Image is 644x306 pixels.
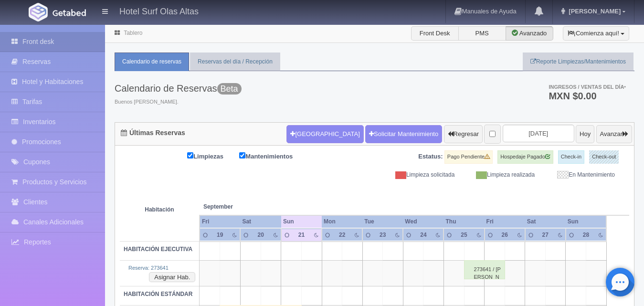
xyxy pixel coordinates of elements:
[525,215,566,228] th: Sat
[29,3,48,21] img: Getabed
[523,53,633,71] a: Reporte Limpiezas/Mantenimientos
[576,125,594,143] button: Hoy
[187,152,193,158] input: Limpiezas
[417,231,429,239] div: 24
[281,215,322,228] th: Sun
[239,152,245,158] input: Mantenimientos
[53,9,86,16] img: Getabed
[121,129,185,137] h4: Últimas Reservas
[462,171,542,179] div: Limpieza realizada
[542,171,622,179] div: En Mantenimiento
[296,231,307,239] div: 21
[485,215,525,228] th: Fri
[539,231,551,239] div: 27
[580,231,592,239] div: 28
[115,83,242,94] h3: Calendario de Reservas
[566,8,621,15] span: [PERSON_NAME]
[124,30,142,36] a: Tablero
[596,125,632,143] button: Avanzar
[362,215,403,228] th: Tue
[506,26,553,41] label: Avanzado
[336,231,348,239] div: 22
[203,203,277,211] span: September
[240,215,281,228] th: Sat
[499,231,511,239] div: 26
[239,150,307,161] label: Mantenimientos
[464,260,505,279] div: 273641 / [PERSON_NAME]
[255,231,267,239] div: 20
[563,26,629,41] button: ¡Comienza aquí!
[145,207,174,213] strong: Habitación
[149,272,195,283] button: Asignar Hab.
[458,231,470,239] div: 25
[382,171,462,179] div: Limpieza solicitada
[119,5,199,17] h4: Hotel Surf Olas Altas
[214,231,226,239] div: 19
[444,125,483,143] button: Regresar
[497,150,553,164] label: Hospedaje Pagado
[549,84,626,90] span: Ingresos / Ventas del día
[200,215,241,228] th: Fri
[377,231,389,239] div: 23
[403,215,443,228] th: Wed
[187,150,238,161] label: Limpiezas
[443,215,484,228] th: Thu
[286,125,363,143] button: [GEOGRAPHIC_DATA]
[444,150,493,164] label: Pago Pendiente
[566,215,606,228] th: Sun
[115,53,189,71] a: Calendario de reservas
[217,83,242,95] span: Beta
[190,53,280,71] a: Reservas del día / Recepción
[411,26,459,41] label: Front Desk
[115,98,242,106] span: Buenos [PERSON_NAME].
[558,150,584,164] label: Check-in
[589,150,619,164] label: Check-out
[365,125,442,143] a: Solicitar Mantenimiento
[549,91,626,101] h3: MXN $0.00
[322,215,362,228] th: Mon
[128,265,169,271] a: Reserva: 273641
[124,291,192,297] b: HABITACIÓN ESTÁNDAR
[418,152,443,161] label: Estatus:
[124,246,192,253] b: HABITACIÓN EJECUTIVA
[458,26,506,41] label: PMS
